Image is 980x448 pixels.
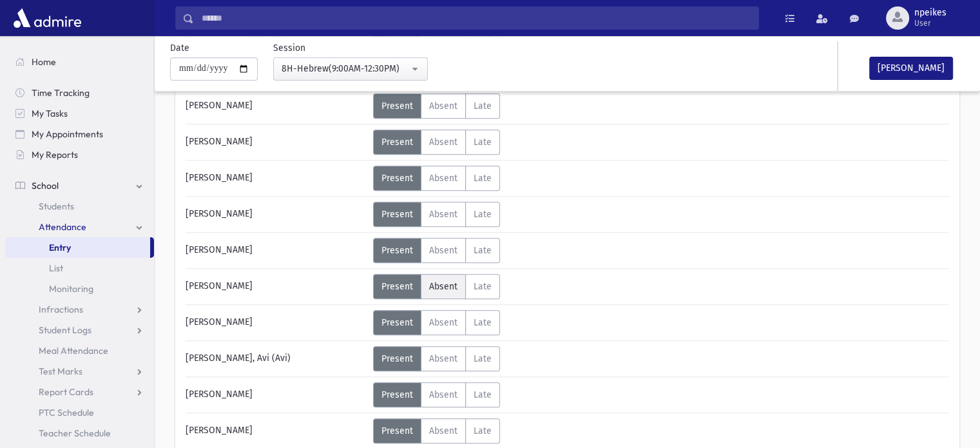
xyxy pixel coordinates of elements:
[381,209,413,220] span: Present
[869,57,953,80] button: [PERSON_NAME]
[373,418,500,443] div: AttTypes
[5,402,154,423] a: PTC Schedule
[32,149,78,161] span: My Reports
[5,278,154,299] a: Monitoring
[170,41,189,55] label: Date
[5,258,154,278] a: List
[179,418,373,443] div: [PERSON_NAME]
[373,382,500,407] div: AttTypes
[474,173,492,184] span: Late
[381,245,413,256] span: Present
[179,346,373,371] div: [PERSON_NAME], Avi (Avi)
[5,217,154,237] a: Attendance
[179,202,373,227] div: [PERSON_NAME]
[474,137,492,148] span: Late
[32,108,68,119] span: My Tasks
[5,175,154,196] a: School
[5,196,154,217] a: Students
[381,137,413,148] span: Present
[373,238,500,263] div: AttTypes
[32,87,90,99] span: Time Tracking
[5,124,154,144] a: My Appointments
[10,5,84,31] img: AdmirePro
[373,166,500,191] div: AttTypes
[474,317,492,328] span: Late
[179,130,373,155] div: [PERSON_NAME]
[179,238,373,263] div: [PERSON_NAME]
[5,52,154,72] a: Home
[429,425,457,436] span: Absent
[49,283,93,295] span: Monitoring
[381,317,413,328] span: Present
[373,310,500,335] div: AttTypes
[39,427,111,439] span: Teacher Schedule
[39,386,93,398] span: Report Cards
[474,281,492,292] span: Late
[5,361,154,382] a: Test Marks
[32,128,103,140] span: My Appointments
[373,130,500,155] div: AttTypes
[5,299,154,320] a: Infractions
[39,345,108,356] span: Meal Attendance
[381,173,413,184] span: Present
[282,62,409,75] div: 8H-Hebrew(9:00AM-12:30PM)
[5,340,154,361] a: Meal Attendance
[32,56,56,68] span: Home
[5,423,154,443] a: Teacher Schedule
[474,101,492,112] span: Late
[39,200,74,212] span: Students
[39,324,91,336] span: Student Logs
[49,262,63,274] span: List
[5,144,154,165] a: My Reports
[5,83,154,103] a: Time Tracking
[179,166,373,191] div: [PERSON_NAME]
[381,425,413,436] span: Present
[474,425,492,436] span: Late
[429,137,457,148] span: Absent
[373,93,500,119] div: AttTypes
[5,103,154,124] a: My Tasks
[429,101,457,112] span: Absent
[273,57,428,81] button: 8H-Hebrew(9:00AM-12:30PM)
[273,41,305,55] label: Session
[429,353,457,364] span: Absent
[429,281,457,292] span: Absent
[381,281,413,292] span: Present
[179,93,373,119] div: [PERSON_NAME]
[179,274,373,299] div: [PERSON_NAME]
[381,389,413,400] span: Present
[429,245,457,256] span: Absent
[179,382,373,407] div: [PERSON_NAME]
[39,304,83,315] span: Infractions
[5,320,154,340] a: Student Logs
[5,382,154,402] a: Report Cards
[373,274,500,299] div: AttTypes
[429,173,457,184] span: Absent
[5,237,150,258] a: Entry
[373,346,500,371] div: AttTypes
[373,202,500,227] div: AttTypes
[39,407,94,418] span: PTC Schedule
[429,317,457,328] span: Absent
[474,245,492,256] span: Late
[474,389,492,400] span: Late
[381,353,413,364] span: Present
[49,242,71,253] span: Entry
[429,209,457,220] span: Absent
[194,6,758,30] input: Search
[179,310,373,335] div: [PERSON_NAME]
[914,18,946,28] span: User
[429,389,457,400] span: Absent
[39,365,82,377] span: Test Marks
[32,180,59,191] span: School
[39,221,86,233] span: Attendance
[381,101,413,112] span: Present
[914,8,946,18] span: npeikes
[474,353,492,364] span: Late
[474,209,492,220] span: Late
